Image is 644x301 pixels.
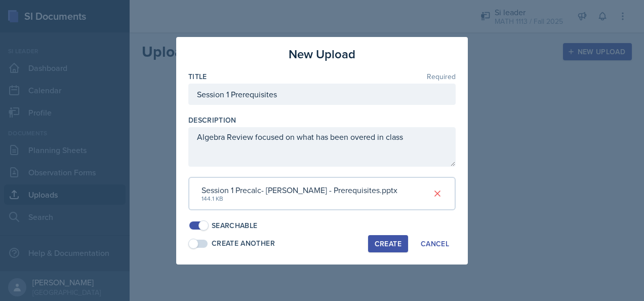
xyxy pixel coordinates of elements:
[289,45,355,63] h3: New Upload
[188,84,456,105] input: Enter title
[427,73,456,80] span: Required
[375,240,401,248] div: Create
[421,240,449,248] div: Cancel
[212,220,258,231] div: Searchable
[368,235,408,252] button: Create
[188,71,207,82] label: Title
[202,184,397,196] div: Session 1 Precalc- [PERSON_NAME] - Prerequisites.pptx
[202,194,397,203] div: 144.1 KB
[414,235,456,252] button: Cancel
[188,115,236,125] label: Description
[212,238,275,249] div: Create Another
